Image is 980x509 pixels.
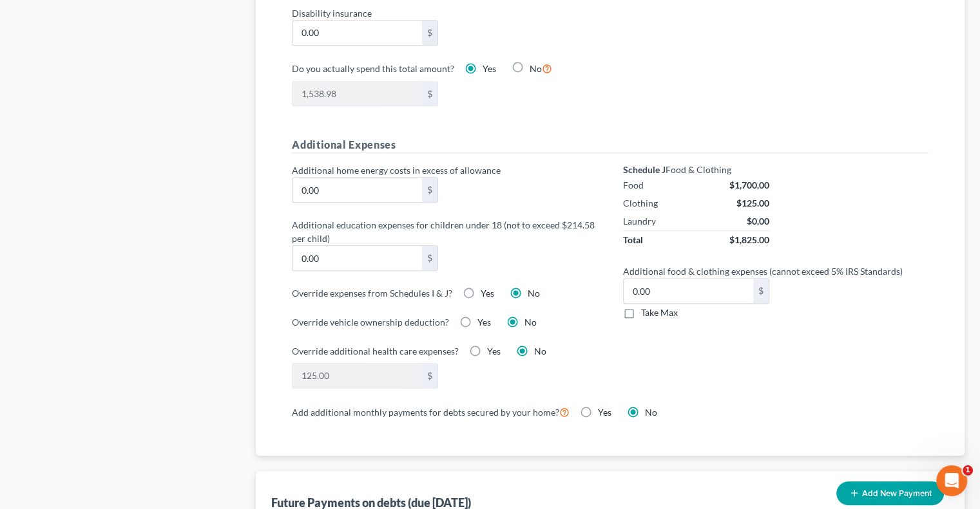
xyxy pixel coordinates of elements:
[292,137,928,153] h5: Additional Expenses
[645,407,657,418] span: No
[422,246,437,270] div: $
[729,179,769,192] div: $1,700.00
[293,178,422,202] input: 0.00
[598,407,611,418] span: Yes
[963,465,973,476] span: 1
[285,6,604,20] label: Disability insurance
[617,264,935,278] label: Additional food & clothing expenses (cannot exceed 5% IRS Standards)
[528,288,540,299] span: No
[293,82,422,106] input: 0.00
[623,197,658,210] div: Clothing
[623,163,769,176] div: Food & Clothing
[736,197,769,210] div: $125.00
[534,346,546,356] span: No
[836,481,944,505] button: Add New Payment
[623,234,643,246] div: Total
[285,163,604,177] label: Additional home energy costs in excess of allowance
[292,404,570,420] label: Add additional monthly payments for debts secured by your home?
[487,346,501,356] span: Yes
[422,21,437,45] div: $
[483,63,496,74] span: Yes
[292,315,449,329] label: Override vehicle ownership deduction?
[293,364,422,388] input: 0.00
[641,307,678,318] span: Take Max
[623,179,644,192] div: Food
[753,279,769,303] div: $
[422,364,437,388] div: $
[292,286,452,300] label: Override expenses from Schedules I & J?
[292,62,454,75] label: Do you actually spend this total amount?
[292,344,459,358] label: Override additional health care expenses?
[422,82,437,106] div: $
[530,63,542,74] span: No
[623,164,666,175] strong: Schedule J
[624,279,753,303] input: 0.00
[293,246,422,270] input: 0.00
[481,288,494,299] span: Yes
[747,215,769,228] div: $0.00
[623,215,656,228] div: Laundry
[936,465,967,496] iframe: Intercom live chat
[524,317,537,328] span: No
[285,218,604,245] label: Additional education expenses for children under 18 (not to exceed $214.58 per child)
[729,234,769,246] div: $1,825.00
[422,178,437,202] div: $
[477,317,491,328] span: Yes
[293,21,422,45] input: 0.00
